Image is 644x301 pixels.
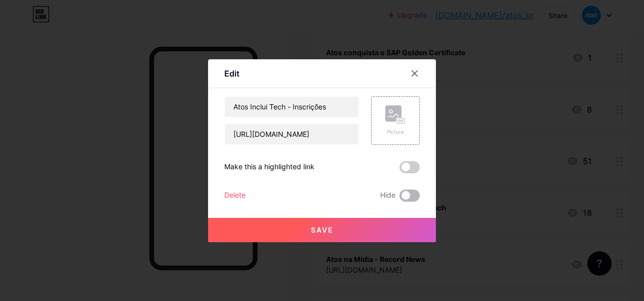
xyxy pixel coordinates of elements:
[225,97,358,117] input: Title
[208,218,436,242] button: Save
[224,161,314,173] div: Make this a highlighted link
[380,190,395,202] span: Hide
[311,225,334,234] span: Save
[225,124,358,144] input: URL
[224,190,246,202] div: Delete
[224,67,239,80] div: Edit
[385,128,406,136] div: Picture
